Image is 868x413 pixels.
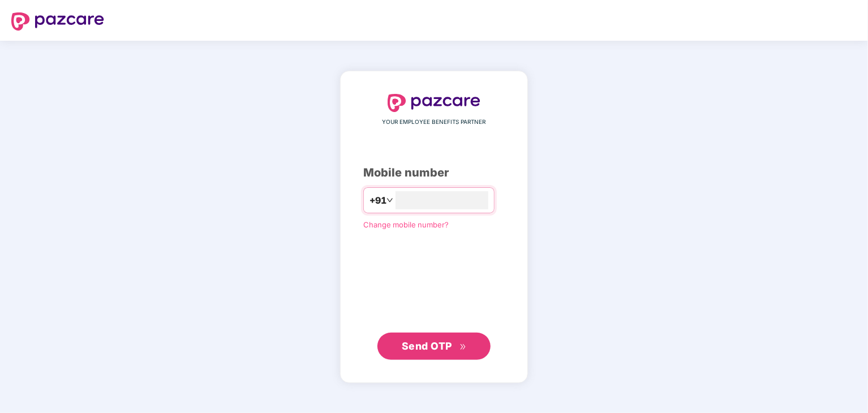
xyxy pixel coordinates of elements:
[369,193,386,208] span: +91
[383,118,486,127] span: YOUR EMPLOYEE BENEFITS PARTNER
[363,220,449,229] a: Change mobile number?
[11,12,104,31] img: logo
[363,164,505,182] div: Mobile number
[402,340,452,352] span: Send OTP
[386,197,393,204] span: down
[388,94,480,112] img: logo
[459,343,467,351] span: double-right
[377,333,491,360] button: Send OTPdouble-right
